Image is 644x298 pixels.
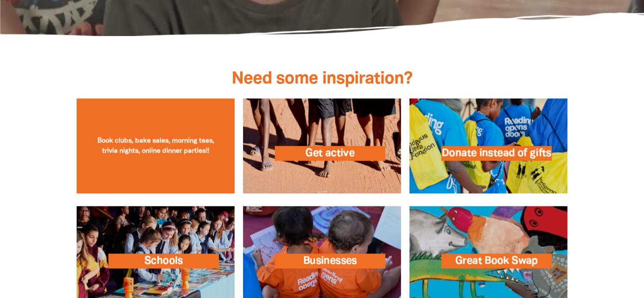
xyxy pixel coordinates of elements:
a: Donate instead of gifts [409,98,567,193]
span: Donate instead of gifts [441,146,552,161]
span: Need some inspiration? [232,71,412,87]
span: Get active [274,146,385,161]
span: Businesses [274,253,385,268]
span: Great Book Swap [441,253,552,268]
a: Get active [243,98,401,193]
span: Schools [108,253,218,268]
